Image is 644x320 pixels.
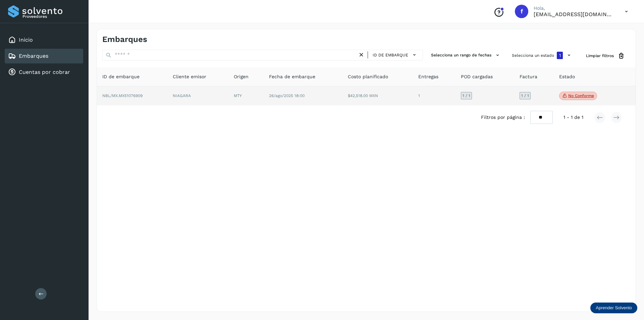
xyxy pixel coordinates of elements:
button: ID de embarque [371,50,420,60]
span: Fecha de embarque [269,73,315,80]
p: Aprender Solvento [596,305,632,311]
span: Entregas [418,73,438,80]
p: facturacion@expresssanjavier.com [534,11,614,17]
td: 1 [413,86,455,106]
span: POD cargadas [461,73,493,80]
div: Aprender Solvento [590,303,637,313]
td: $42,518.00 MXN [342,86,413,106]
span: 1 [559,53,561,58]
p: Hola, [534,5,614,11]
span: Estado [559,73,575,80]
span: 1 / 1 [463,94,470,98]
span: Cliente emisor [173,73,206,80]
div: Inicio [5,33,83,47]
span: Origen [234,73,249,80]
span: ID de embarque [373,52,408,58]
div: Embarques [5,49,83,63]
span: Factura [520,73,537,80]
span: NBL/MX.MX51076909 [102,93,143,98]
a: Cuentas por cobrar [19,69,70,75]
button: Limpiar filtros [581,50,630,62]
span: 1 / 1 [521,94,529,98]
span: Filtros por página : [481,114,525,121]
div: Cuentas por cobrar [5,65,83,80]
span: ID de embarque [102,73,140,80]
a: Embarques [19,53,48,59]
p: No conforme [568,93,594,98]
td: MTY [228,86,264,106]
p: Proveedores [22,14,80,19]
span: Costo planificado [348,73,388,80]
h4: Embarques [102,35,147,44]
span: 1 - 1 de 1 [563,114,583,121]
span: Limpiar filtros [586,53,614,59]
button: Selecciona un estado1 [509,50,575,61]
td: NIAGARA [167,86,228,106]
button: Selecciona un rango de fechas [428,50,504,61]
span: 26/ago/2025 18:00 [269,93,305,98]
a: Inicio [19,37,33,43]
